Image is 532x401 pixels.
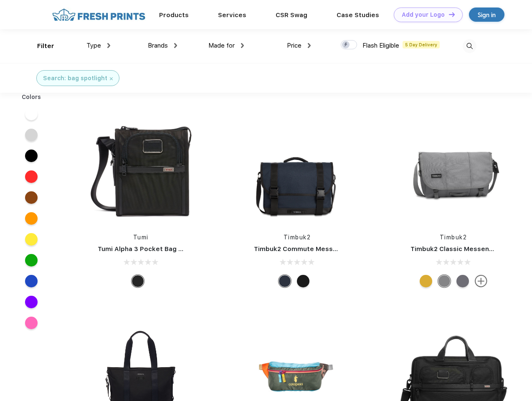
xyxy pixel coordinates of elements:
div: Eco Army Pop [456,275,469,287]
div: Filter [37,41,54,51]
div: Eco Gunmetal [438,275,451,287]
div: Eco Amber [420,275,432,287]
span: Made for [208,42,235,49]
a: Sign in [469,8,504,22]
img: dropdown.png [241,43,244,48]
span: Brands [148,42,168,49]
a: Tumi Alpha 3 Pocket Bag Small [98,245,195,253]
a: Timbuk2 [284,234,311,241]
a: Products [159,11,189,19]
a: Tumi [133,234,149,241]
img: func=resize&h=266 [398,114,509,225]
span: Price [287,42,301,49]
img: dropdown.png [308,43,311,48]
img: dropdown.png [107,43,110,48]
div: Add your Logo [402,11,445,18]
div: Colors [15,93,48,102]
img: desktop_search.svg [463,39,476,53]
a: Timbuk2 Commute Messenger Bag [254,245,366,253]
img: filter_cancel.svg [110,77,113,80]
img: DT [449,12,455,17]
div: Eco Nautical [279,275,291,287]
span: 5 Day Delivery [403,41,440,48]
a: Timbuk2 [440,234,467,241]
a: Timbuk2 Classic Messenger Bag [410,245,514,253]
div: Black [132,275,144,287]
img: dropdown.png [174,43,177,48]
div: Eco Black [297,275,309,287]
span: Flash Eligible [362,42,399,49]
div: Search: bag spotlight [43,74,107,83]
span: Type [86,42,101,49]
div: Sign in [478,10,496,20]
img: func=resize&h=266 [241,114,352,225]
img: func=resize&h=266 [85,114,196,225]
img: more.svg [475,275,487,287]
img: fo%20logo%202.webp [50,8,148,22]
